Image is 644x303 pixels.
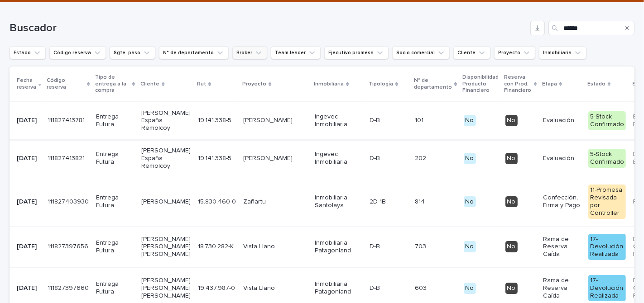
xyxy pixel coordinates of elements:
p: [DATE] [17,198,40,206]
p: [PERSON_NAME] [141,198,191,206]
div: 17-Devolución Realizada [588,275,626,301]
p: D-B [370,283,382,292]
p: Rama de Reserva Caída [543,236,581,258]
p: Evaluación [543,155,581,162]
p: [DATE] [17,284,40,292]
button: Team leader [271,46,321,59]
p: [PERSON_NAME] España Remolcoy [141,147,191,170]
p: 202 [415,153,428,162]
button: Broker [232,46,267,59]
p: [PERSON_NAME] [243,117,308,124]
div: No [464,196,476,208]
p: Ingevec Inmobiliaria [315,151,362,166]
div: No [464,241,476,252]
h1: Buscador [10,22,527,35]
p: 111827397660 [48,283,91,292]
p: Entrega Futura [96,280,134,296]
p: Inmobiliaria Santolaya [315,194,362,209]
p: 111827403930 [48,196,91,206]
button: Sgte. paso [110,46,155,59]
p: [DATE] [17,117,40,124]
p: Entrega Futura [96,113,134,128]
p: D-B [370,115,382,124]
p: Vista Llano [243,243,308,251]
p: 19.141.338-5 [198,115,233,124]
p: 603 [415,283,428,292]
div: 5-Stock Confirmado [588,111,626,130]
p: Confección, Firma y Pago [543,194,581,209]
p: Fecha reserva [17,76,36,92]
p: [PERSON_NAME] [PERSON_NAME] [PERSON_NAME] [141,236,191,258]
div: No [505,283,518,294]
p: Rut [197,79,206,89]
button: Ejecutivo promesa [324,46,389,59]
p: Tipo de entrega a la compra [95,72,130,95]
p: 703 [415,241,428,251]
div: 17-Devolución Realizada [588,234,626,260]
button: Proyecto [494,46,535,59]
p: 111827413781 [48,115,87,124]
p: Inmobiliaria Patagonland [315,239,362,255]
p: Código reserva [47,76,85,92]
div: No [505,196,518,208]
p: [PERSON_NAME] [PERSON_NAME] [PERSON_NAME] [141,277,191,299]
p: 101 [415,115,425,124]
p: Entrega Futura [96,239,134,255]
button: Cliente [453,46,490,59]
div: No [505,115,518,126]
p: Proyecto [242,79,266,89]
div: No [464,283,476,294]
p: N° de departamento [414,76,452,92]
button: Socio comercial [392,46,450,59]
p: Entrega Futura [96,151,134,166]
p: Zañartu [243,198,308,206]
p: Cliente [140,79,159,89]
p: D-B [370,241,382,251]
p: [PERSON_NAME] España Remolcoy [141,109,191,132]
div: No [464,115,476,126]
button: N° de departamento [159,46,229,59]
p: Etapa [542,79,557,89]
p: Entrega Futura [96,194,134,209]
p: D-B [370,153,382,162]
p: 18.730.282-K [198,241,235,251]
p: Evaluación [543,117,581,124]
p: 19.141.338-5 [198,153,233,162]
p: Rama de Reserva Caída [543,277,581,299]
div: No [464,153,476,164]
p: Ingevec Inmobiliaria [315,113,362,128]
p: 111827413821 [48,153,87,162]
p: Disponibilidad Producto Financiero [463,72,499,95]
div: 5-Stock Confirmado [588,149,626,168]
input: Search [548,21,634,35]
p: Tipología [369,79,393,89]
p: [DATE] [17,155,40,162]
button: Inmobiliaria [539,46,586,59]
p: Estado [587,79,606,89]
p: [PERSON_NAME] [243,155,308,162]
button: Código reserva [49,46,106,59]
div: No [505,153,518,164]
p: 814 [415,196,427,206]
p: Reserva con Prod. Financiero [505,72,532,95]
p: 2D-1B [370,196,388,206]
p: Vista Llano [243,284,308,292]
p: [DATE] [17,243,40,251]
p: Inmobiliaria [314,79,344,89]
p: 15.830.460-0 [198,196,238,206]
p: Inmobiliaria Patagonland [315,280,362,296]
div: No [505,241,518,252]
p: 111827397656 [48,241,90,251]
p: 19.437.987-0 [198,283,237,292]
div: 11-Promesa Revisada por Controller [588,185,626,218]
button: Estado [10,46,46,59]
